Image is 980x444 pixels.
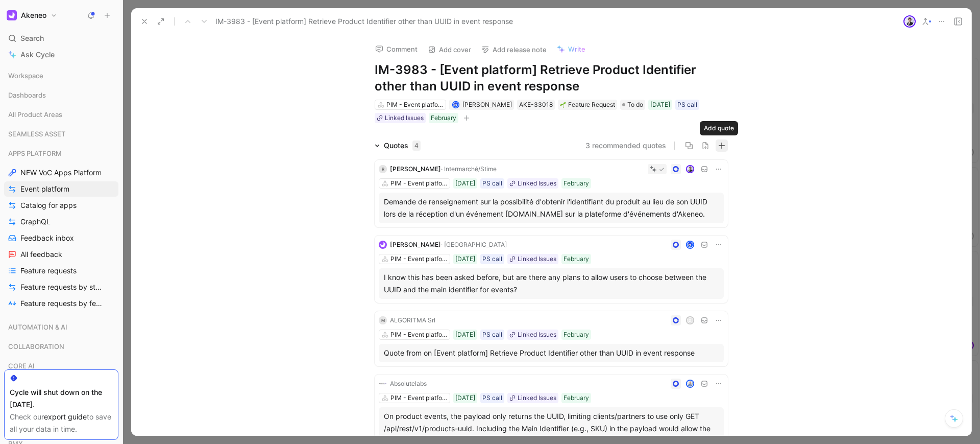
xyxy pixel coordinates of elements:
span: [PERSON_NAME] [390,241,441,248]
div: COLLABORATION [4,339,118,354]
a: Feedback inbox [4,230,118,246]
div: Linked Issues [518,178,556,189]
div: [DATE] [650,100,670,110]
div: Cycle will shut down on the [DATE]. [10,386,113,411]
img: Akeneo [7,10,17,20]
div: February [563,393,589,403]
span: Feedback inbox [20,233,74,243]
div: Search [4,31,118,46]
div: February [563,254,589,264]
span: [PERSON_NAME] [390,165,441,173]
div: D [687,317,694,324]
img: avatar [687,166,694,173]
h1: Akeneo [21,11,46,20]
div: Workspace [4,68,118,83]
button: 3 recommended quotes [585,139,666,152]
div: Dashboards [4,87,118,106]
div: [DATE] [455,178,475,189]
span: IM-3983 - [Event platform] Retrieve Product Identifier other than UUID in event response [215,15,513,28]
span: SEAMLESS ASSET [8,129,65,139]
button: Add release note [477,42,551,57]
a: Ask Cycle [4,47,118,62]
a: Catalog for apps [4,198,118,213]
div: PIM - Event platform [386,100,444,110]
div: PIM - Event platform [390,393,448,403]
img: 🌱 [560,102,566,108]
div: APPS PLATFORMNEW VoC Apps PlatformEvent platformCatalog for appsGraphQLFeedback inboxAll feedback... [4,146,118,311]
img: logo [379,241,387,249]
div: CORE AI [4,358,118,373]
a: Feature requests by feature [4,296,118,311]
div: February [563,178,589,189]
div: To do [620,100,645,110]
div: 🌱Feature Request [558,100,617,110]
div: PS call [482,393,502,403]
div: CORE AI [4,358,118,377]
div: PS call [677,100,697,110]
span: NEW VoC Apps Platform [20,168,102,178]
button: AkeneoAkeneo [4,8,60,22]
div: [DATE] [455,330,475,340]
img: avatar [687,242,694,248]
div: PIM - Event platform [390,330,448,340]
span: Ask Cycle [20,49,55,61]
a: Feature requests [4,263,118,278]
a: Feature requests by status [4,279,118,295]
span: Search [20,32,44,44]
div: PIM - Event platform [390,254,448,264]
span: AUTOMATION & AI [8,322,67,332]
div: APPS PLATFORM [4,146,118,161]
div: AKE-33018 [519,100,553,110]
a: Event platform [4,181,118,197]
span: GraphQL [20,217,51,227]
div: Check our to save all your data in time. [10,411,113,435]
span: Feature requests by status [20,282,105,292]
img: avatar [453,102,458,108]
span: CORE AI [8,361,35,371]
div: Feature Request [560,100,615,110]
div: I know this has been asked before, but are there any plans to allow users to choose between the U... [384,271,719,296]
div: R [379,165,387,173]
div: [DATE] [455,254,475,264]
button: Comment [371,42,422,56]
div: Linked Issues [518,254,556,264]
h1: IM-3983 - [Event platform] Retrieve Product Identifier other than UUID in event response [375,62,728,95]
span: APPS PLATFORM [8,148,62,158]
div: Demande de renseignement sur la possibilité d'obtenir l'identifiant du produit au lieu de son UUI... [384,196,719,220]
a: export guide [44,412,87,421]
span: Feature requests by feature [20,298,105,309]
div: Absolutelabs [390,379,427,389]
button: Write [552,42,590,56]
a: NEW VoC Apps Platform [4,165,118,180]
span: Dashboards [8,90,46,100]
div: February [563,330,589,340]
span: Write [568,44,585,54]
div: AUTOMATION & AI [4,319,118,335]
div: PS call [482,178,502,189]
div: 4 [412,141,421,151]
img: logo [379,380,387,388]
span: Feature requests [20,266,77,276]
span: · [GEOGRAPHIC_DATA] [441,241,507,248]
button: Add cover [423,42,476,57]
div: All Product Areas [4,107,118,125]
span: [PERSON_NAME] [462,101,512,108]
div: PS call [482,254,502,264]
img: avatar [687,381,694,387]
div: Linked Issues [518,393,556,403]
div: Linked Issues [385,113,424,123]
span: All feedback [20,249,62,260]
span: All Product Areas [8,109,62,120]
div: February [431,113,456,123]
div: COLLABORATION [4,339,118,357]
div: ALGORITMA Srl [390,315,435,325]
a: GraphQL [4,214,118,229]
div: Linked Issues [518,330,556,340]
div: Quote from on [Event platform] Retrieve Product Identifier other than UUID in event response [384,347,719,359]
span: · Intermarché/Stime [441,165,497,173]
div: Quotes [384,139,421,152]
div: AUTOMATION & AI [4,319,118,338]
div: PIM - Event platform [390,178,448,189]
span: Event platform [20,184,69,194]
div: PS call [482,330,502,340]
